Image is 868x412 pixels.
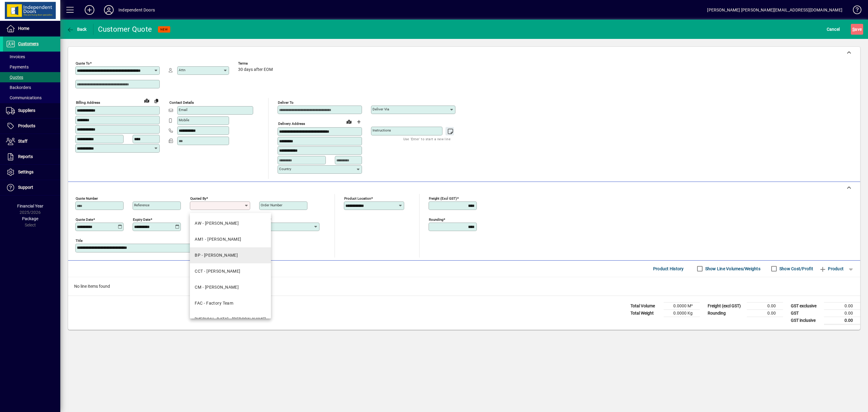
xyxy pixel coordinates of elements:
[18,185,33,190] span: Support
[816,263,847,274] button: Product
[3,180,60,195] a: Support
[195,220,239,227] div: AW - [PERSON_NAME]
[6,65,29,69] span: Payments
[195,252,238,258] div: BP - [PERSON_NAME]
[279,167,291,171] mat-label: Country
[261,203,282,207] mat-label: Order number
[664,309,700,317] td: 0.0000 Kg
[354,117,363,127] button: Choose address
[179,68,185,72] mat-label: Attn
[190,295,271,311] mat-option: FAC - Factory Team
[179,108,187,112] mat-label: Email
[3,103,60,118] a: Suppliers
[3,93,60,103] a: Communications
[3,134,60,149] a: Staff
[778,266,813,272] label: Show Cost/Profit
[3,119,60,134] a: Products
[76,217,93,221] mat-label: Quote date
[98,24,152,34] div: Customer Quote
[160,27,168,31] span: NEW
[190,231,271,247] mat-option: AM1 - Angie Mehlhopt
[68,277,860,296] div: No line items found
[788,317,824,324] td: GST inclusive
[60,24,93,35] app-page-header-button: Back
[118,5,155,15] div: Independent Doors
[18,139,27,144] span: Staff
[133,217,150,221] mat-label: Expiry date
[238,62,274,65] span: Terms
[6,54,25,59] span: Invoices
[6,85,31,90] span: Backorders
[848,1,860,21] a: Knowledge Base
[195,268,240,274] div: CCT - [PERSON_NAME]
[3,149,60,164] a: Reports
[195,284,239,290] div: CM - [PERSON_NAME]
[747,309,783,317] td: 0.00
[195,236,241,242] div: AM1 - [PERSON_NAME]
[3,21,60,36] a: Home
[825,24,841,35] button: Cancel
[76,61,90,65] mat-label: Quote To
[851,24,863,35] button: Save
[627,309,664,317] td: Total Weight
[190,279,271,295] mat-option: CM - Chris Maguire
[190,247,271,263] mat-option: BP - Brad Price
[344,117,354,126] a: View on map
[18,41,39,46] span: Customers
[18,170,33,174] span: Settings
[18,154,33,159] span: Reports
[429,217,443,221] mat-label: Rounding
[705,302,747,309] td: Freight (excl GST)
[65,24,88,35] button: Back
[824,302,860,309] td: 0.00
[3,165,60,180] a: Settings
[3,72,60,82] a: Quotes
[238,67,273,72] span: 30 days after EOM
[373,128,391,132] mat-label: Instructions
[179,118,189,122] mat-label: Mobile
[134,203,149,207] mat-label: Reference
[18,26,29,31] span: Home
[278,100,294,105] mat-label: Deliver To
[653,264,684,274] span: Product History
[17,204,43,208] span: Financial Year
[707,5,842,15] div: [PERSON_NAME] [PERSON_NAME][EMAIL_ADDRESS][DOMAIN_NAME]
[18,123,35,128] span: Products
[3,62,60,72] a: Payments
[819,264,844,274] span: Product
[664,302,700,309] td: 0.0000 M³
[6,75,23,80] span: Quotes
[18,108,35,113] span: Suppliers
[824,309,860,317] td: 0.00
[429,196,457,200] mat-label: Freight (excl GST)
[403,135,451,142] mat-hint: Use 'Enter' to start a new line
[80,5,99,15] button: Add
[76,196,98,200] mat-label: Quote number
[142,96,152,105] a: View on map
[195,316,266,322] div: [MEDICAL_DATA] - [PERSON_NAME]
[852,24,862,34] span: ave
[67,27,87,32] span: Back
[76,238,83,242] mat-label: Title
[788,302,824,309] td: GST exclusive
[705,309,747,317] td: Rounding
[152,96,161,106] button: Copy to Delivery address
[3,52,60,62] a: Invoices
[195,300,233,306] div: FAC - Factory Team
[344,196,371,200] mat-label: Product location
[190,311,271,327] mat-option: HMS - Hayden Smith
[852,27,855,32] span: S
[99,5,118,15] button: Profile
[190,196,206,200] mat-label: Quoted by
[747,302,783,309] td: 0.00
[22,216,38,221] span: Package
[824,317,860,324] td: 0.00
[6,95,42,100] span: Communications
[651,263,686,274] button: Product History
[827,24,840,34] span: Cancel
[704,266,760,272] label: Show Line Volumes/Weights
[190,215,271,231] mat-option: AW - Alison Worden
[788,309,824,317] td: GST
[373,107,389,111] mat-label: Deliver via
[3,82,60,93] a: Backorders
